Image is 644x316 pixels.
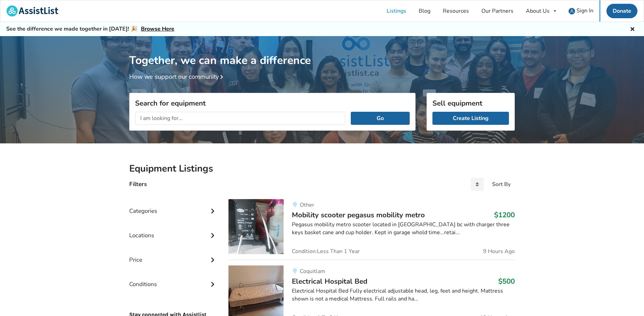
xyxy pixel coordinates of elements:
h5: See the difference we made together in [DATE]! 🎉 [6,25,174,33]
div: Sort By [492,182,511,187]
div: Locations [129,218,217,242]
span: Coquitlam [300,268,325,275]
span: 9 Hours Ago [483,249,515,254]
button: Go [351,112,410,125]
a: Browse Here [141,25,174,33]
div: Categories [129,194,217,218]
h2: Equipment Listings [129,163,515,175]
div: Electrical Hospital Bed Fully electrical adjustable head, leg, feet and height. Mattress shown is... [292,287,515,303]
a: Donate [606,4,637,18]
a: Create Listing [432,112,509,125]
a: mobility-mobility scooter pegasus mobility metroOtherMobility scooter pegasus mobility metro$1200... [228,199,515,260]
a: user icon Sign In [562,0,600,22]
a: Resources [437,0,475,22]
a: Listings [380,0,412,22]
img: user icon [569,8,575,14]
a: Blog [412,0,437,22]
h3: Search for equipment [135,99,410,108]
img: assistlist-logo [7,6,58,17]
span: Electrical Hospital Bed [292,276,367,286]
img: mobility-mobility scooter pegasus mobility metro [228,199,284,254]
a: Our Partners [475,0,520,22]
span: Condition: Less Than 1 Year [292,249,360,254]
div: Price [129,242,217,267]
span: Mobility scooter pegasus mobility metro [292,210,425,220]
h3: Sell equipment [432,99,509,108]
h3: $500 [498,277,515,286]
h3: $1200 [494,210,515,219]
h4: Filters [129,180,147,188]
div: Pegasus mobility metro scooter located in [GEOGRAPHIC_DATA] bc with charger three keys basket can... [292,221,515,237]
div: Conditions [129,267,217,291]
input: I am looking for... [135,112,345,125]
h1: Together, we can make a difference [129,36,515,67]
span: Sign In [576,7,593,14]
a: How we support our community [129,73,226,81]
span: Other [300,201,314,209]
div: About Us [526,8,550,14]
